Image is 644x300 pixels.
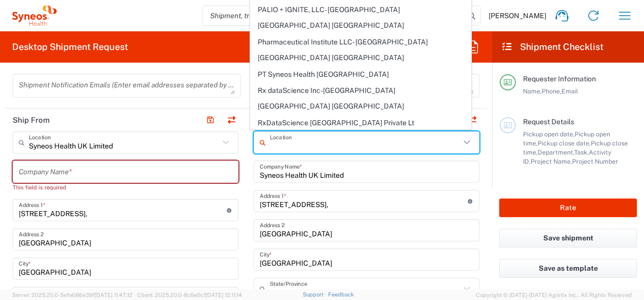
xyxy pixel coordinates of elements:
[251,83,470,114] span: Rx dataScience Inc-[GEOGRAPHIC_DATA] [GEOGRAPHIC_DATA] [GEOGRAPHIC_DATA]
[13,183,238,192] div: This field is required
[95,292,133,298] span: [DATE] 11:47:12
[574,148,589,156] span: Task,
[523,87,542,95] span: Name,
[531,158,572,165] span: Project Name,
[499,198,637,217] button: Rate
[251,67,470,82] span: PT Syneos Health [GEOGRAPHIC_DATA]
[572,158,618,165] span: Project Number
[137,292,242,298] span: Client: 2025.20.0-8c6e0cf
[12,41,128,53] h2: Desktop Shipment Request
[542,87,561,95] span: Phone,
[501,41,603,53] h2: Shipment Checklist
[489,11,546,20] span: [PERSON_NAME]
[538,139,591,147] span: Pickup close date,
[203,6,465,25] input: Shipment, tracking or reference number
[12,292,133,298] span: Server: 2025.20.0-5efa686e39f
[13,115,50,125] h2: Ship From
[538,148,574,156] span: Department,
[499,259,637,278] button: Save as template
[251,115,470,131] span: RxDataScience [GEOGRAPHIC_DATA] Private Lt
[523,75,596,83] span: Requester Information
[523,118,574,126] span: Request Details
[476,290,632,299] span: Copyright © [DATE]-[DATE] Agistix Inc., All Rights Reserved
[206,292,242,298] span: [DATE] 12:11:14
[328,291,354,297] a: Feedback
[523,130,575,138] span: Pickup open date,
[499,229,637,247] button: Save shipment
[303,291,328,297] a: Support
[561,87,578,95] span: Email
